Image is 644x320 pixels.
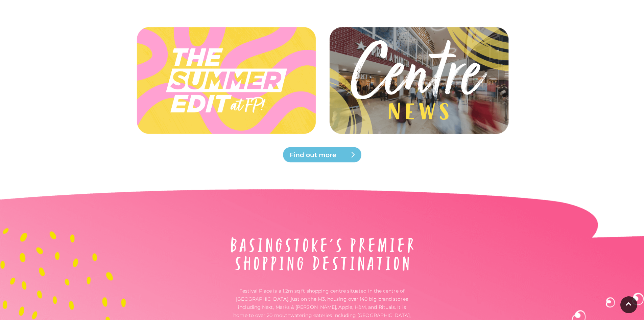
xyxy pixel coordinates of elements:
img: Latest news [327,26,510,136]
img: Latest news [135,26,317,136]
a: Find out more [282,147,363,163]
img: Latest news [318,35,519,126]
img: About Festival Place [231,237,413,271]
img: Latest news [135,39,317,121]
span: Find out more [290,150,371,160]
